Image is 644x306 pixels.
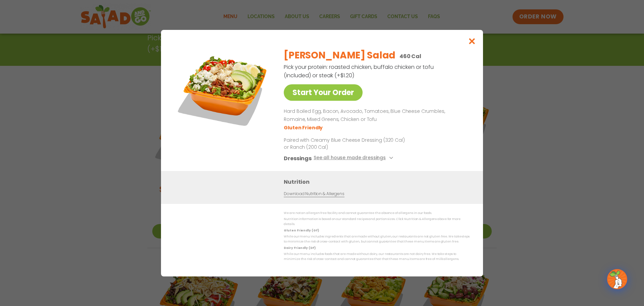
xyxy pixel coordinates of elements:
h2: [PERSON_NAME] Salad [284,48,395,62]
img: wpChatIcon [608,270,627,289]
a: Start Your Order [284,84,363,101]
p: Pick your protein: roasted chicken, buffalo chicken or tofu (included) or steak (+$1.20) [284,63,435,80]
p: Nutrition information is based on our standard recipes and portion sizes. Click Nutrition & Aller... [284,217,470,227]
p: We are not an allergen free facility and cannot guarantee the absence of allergens in our foods. [284,211,470,216]
h3: Dressings [284,154,312,162]
p: Hard Boiled Egg, Bacon, Avocado, Tomatoes, Blue Cheese Crumbles, Romaine, Mixed Greens, Chicken o... [284,107,467,124]
strong: Gluten Friendly (GF) [284,228,319,232]
h3: Nutrition [284,177,473,186]
strong: Dairy Friendly (DF) [284,246,315,250]
button: Close modal [461,30,483,52]
p: 460 Cal [399,52,421,60]
p: While our menu includes foods that are made without dairy, our restaurants are not dairy free. We... [284,252,470,262]
img: Featured product photo for Cobb Salad [176,43,270,137]
a: Download Nutrition & Allergens [284,190,344,197]
button: See all house made dressings [314,154,395,162]
p: Paired with Creamy Blue Cheese Dressing (320 Cal) or Ranch (200 Cal) [284,136,408,150]
p: While our menu includes ingredients that are made without gluten, our restaurants are not gluten ... [284,234,470,245]
li: Gluten Friendly [284,124,324,131]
